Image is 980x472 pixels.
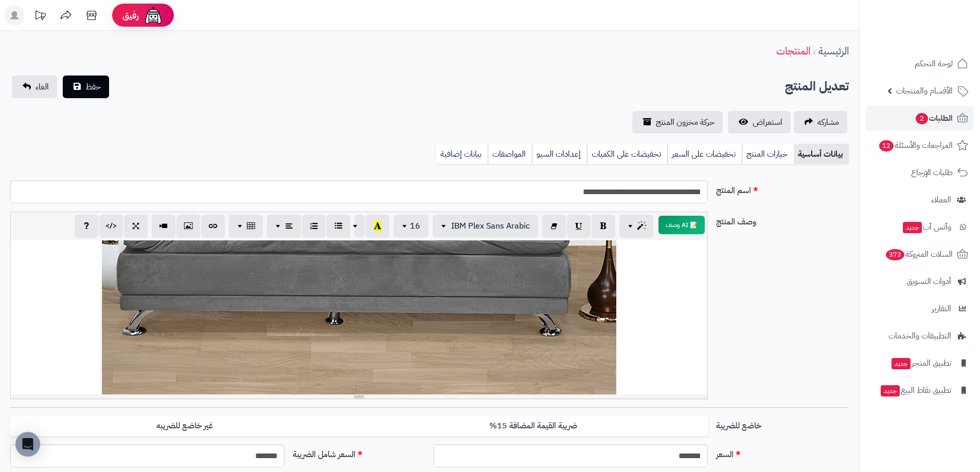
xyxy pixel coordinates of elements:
span: استعراض [753,116,782,128]
span: IBM Plex Sans Arabic [451,220,530,232]
label: وصف المنتج [712,212,853,228]
label: غير خاضع للضريبه [10,416,359,437]
span: السلات المتروكة [885,247,953,261]
a: التطبيقات والخدمات [866,324,974,348]
span: وآتس آب [902,220,951,234]
a: طلبات الإرجاع [866,160,974,185]
span: جديد [892,358,911,369]
label: السعر شامل الضريبة [289,444,430,461]
a: الطلبات2 [866,106,974,130]
label: اسم المنتج [712,180,853,197]
a: تحديثات المنصة [27,5,53,28]
span: الغاء [35,81,49,93]
a: المنتجات [776,43,810,59]
span: جديد [881,385,900,397]
span: رفيق [122,9,139,22]
a: تطبيق نقاط البيعجديد [866,378,974,403]
button: حفظ [63,75,109,98]
a: السلات المتروكة373 [866,242,974,267]
button: 16 [394,215,429,237]
span: الأقسام والمنتجات [896,84,953,98]
span: 12 [879,140,895,152]
a: الغاء [12,75,57,98]
span: 2 [915,112,929,125]
a: تخفيضات على السعر [667,144,742,164]
button: 📝 AI وصف [658,216,705,234]
label: ضريبة القيمة المضافة 15% [359,416,708,437]
a: تطبيق المتجرجديد [866,351,974,375]
span: مشاركه [817,116,839,128]
a: تخفيضات على الكميات [587,144,667,164]
a: المراجعات والأسئلة12 [866,133,974,158]
a: خيارات المنتج [742,144,794,164]
span: جديد [903,222,922,233]
a: حركة مخزون المنتج [632,111,723,134]
span: العملاء [931,193,951,207]
span: التطبيقات والخدمات [888,329,951,343]
span: طلبات الإرجاع [911,165,953,180]
span: أدوات التسويق [906,274,951,289]
a: التقارير [866,296,974,321]
a: استعراض [728,111,791,134]
a: الرئيسية [818,43,849,59]
div: Open Intercom Messenger [15,432,40,457]
a: العملاء [866,187,974,212]
a: بيانات إضافية [436,144,488,164]
span: تطبيق المتجر [890,356,951,370]
a: وآتس آبجديد [866,215,974,239]
h2: تعديل المنتج [785,76,849,97]
span: تطبيق نقاط البيع [880,383,951,398]
a: مشاركه [794,111,847,134]
span: لوحة التحكم [915,56,953,71]
a: المواصفات [488,144,532,164]
span: حركة مخزون المنتج [656,116,715,128]
label: السعر [712,444,853,461]
span: حفظ [85,81,101,93]
span: التقارير [932,301,951,316]
a: إعدادات السيو [532,144,587,164]
a: لوحة التحكم [866,51,974,76]
span: 373 [885,249,905,261]
a: أدوات التسويق [866,269,974,294]
label: خاضع للضريبة [712,416,853,432]
span: 16 [410,220,420,232]
img: ai-face.png [143,5,164,26]
img: logo-2.png [910,10,970,31]
span: الطلبات [915,111,953,125]
span: المراجعات والأسئلة [878,138,953,153]
button: IBM Plex Sans Arabic [433,215,538,237]
a: بيانات أساسية [794,144,849,164]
